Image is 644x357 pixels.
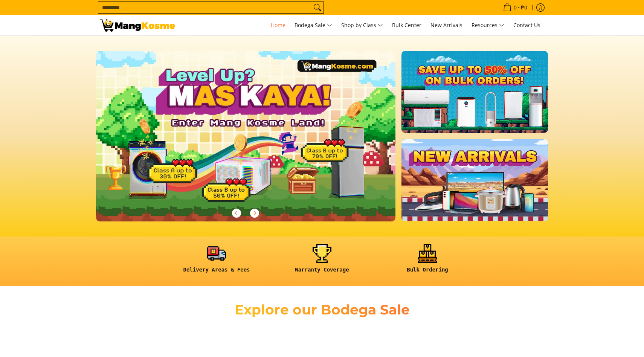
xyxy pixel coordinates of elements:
[501,3,530,12] span: •
[513,21,540,29] span: Contact Us
[183,15,544,35] nav: Main Menu
[392,21,421,29] span: Bulk Center
[291,15,336,35] a: Bodega Sale
[267,15,289,35] a: Home
[100,19,175,32] img: Mang Kosme: Your Home Appliances Warehouse Sale Partner!
[271,21,285,29] span: Home
[472,21,504,30] span: Resources
[510,15,544,35] a: Contact Us
[273,244,371,279] a: <h6><strong>Warranty Coverage</strong></h6>
[228,205,245,221] button: Previous
[311,2,324,13] button: Search
[468,15,508,35] a: Resources
[388,15,425,35] a: Bulk Center
[520,5,528,10] span: ₱0
[341,21,383,30] span: Shop by Class
[246,205,263,221] button: Next
[378,244,476,279] a: <h6><strong>Bulk Ordering</strong></h6>
[430,21,462,29] span: New Arrivals
[427,15,466,35] a: New Arrivals
[337,15,387,35] a: Shop by Class
[513,5,518,10] span: 0
[96,51,395,221] img: Gaming desktop banner
[168,244,266,279] a: <h6><strong>Delivery Areas & Fees</strong></h6>
[295,21,332,30] span: Bodega Sale
[213,301,431,318] h2: Explore our Bodega Sale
